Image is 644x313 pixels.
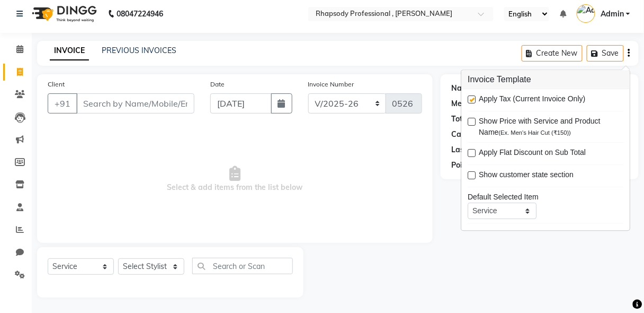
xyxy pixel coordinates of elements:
[468,192,623,203] div: Default Selected Item
[479,94,585,107] span: Apply Tax (Current Invoice Only)
[50,41,89,60] a: INVOICE
[499,130,571,136] span: (Ex. Men's Hair Cut (₹150))
[48,126,422,232] span: Select & add items from the list below
[522,45,583,62] button: Create New
[587,45,624,62] button: Save
[76,93,194,114] input: Search by Name/Mobile/Email/Code
[192,258,293,274] input: Search or Scan
[102,46,176,55] a: PREVIOUS INVOICES
[577,4,595,23] img: Admin
[451,114,493,125] div: Total Visits:
[451,160,475,171] div: Points:
[479,116,615,138] span: Show Price with Service and Product Name
[601,8,624,20] span: Admin
[48,80,65,89] label: Client
[451,83,475,94] div: Name:
[451,144,487,155] div: Last Visit:
[210,80,225,89] label: Date
[48,93,77,114] button: +91
[308,80,354,89] label: Invoice Number
[479,170,574,183] span: Show customer state section
[461,70,630,89] h3: Invoice Template
[451,98,497,109] div: Membership:
[451,129,495,140] div: Card on file:
[479,147,586,161] span: Apply Flat Discount on Sub Total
